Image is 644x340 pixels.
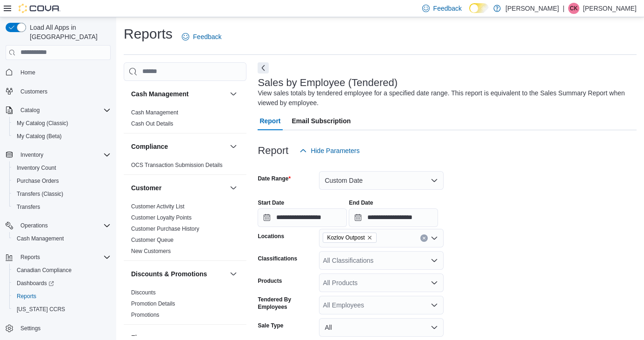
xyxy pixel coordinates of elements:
[258,77,398,88] h3: Sales by Employee (Tendered)
[17,203,40,211] span: Transfers
[13,188,67,200] a: Transfers (Classic)
[13,278,111,289] span: Dashboards
[131,300,175,307] a: Promotion Details
[17,235,64,242] span: Cash Management
[9,130,114,143] button: My Catalog (Beta)
[17,293,36,300] span: Reports
[319,318,444,337] button: All
[131,247,171,255] span: New Customers
[19,4,60,13] img: Cova
[13,118,72,129] a: My Catalog (Classic)
[20,88,47,95] span: Customers
[20,222,48,229] span: Operations
[20,69,35,76] span: Home
[131,183,226,193] button: Customer
[17,67,111,78] span: Home
[323,233,376,243] span: Kozlov Outpost
[13,175,111,187] span: Purchase Orders
[17,220,52,231] button: Operations
[13,188,111,200] span: Transfers (Classic)
[583,3,637,14] p: [PERSON_NAME]
[124,201,246,260] div: Customer
[124,287,246,324] div: Discounts & Promotions
[17,105,43,116] button: Catalog
[367,235,372,240] button: Remove Kozlov Outpost from selection in this group
[2,148,114,161] button: Inventory
[258,277,282,285] label: Products
[131,248,171,254] a: New Customers
[17,322,111,334] span: Settings
[131,203,185,210] span: Customer Activity List
[258,175,291,182] label: Date Range
[131,269,207,279] h3: Discounts & Promotions
[131,214,192,221] span: Customer Loyalty Points
[17,86,51,97] a: Customers
[13,162,60,173] a: Inventory Count
[131,142,168,151] h3: Compliance
[13,304,69,315] a: [US_STATE] CCRS
[9,117,114,130] button: My Catalog (Classic)
[20,107,40,114] span: Catalog
[20,151,43,159] span: Inventory
[131,289,156,296] span: Discounts
[258,296,315,311] label: Tendered By Employees
[292,112,351,130] span: Email Subscription
[20,325,40,332] span: Settings
[13,233,67,244] a: Cash Management
[13,201,111,213] span: Transfers
[9,277,114,290] a: Dashboards
[13,304,111,315] span: Washington CCRS
[178,27,225,46] a: Feedback
[131,203,185,210] a: Customer Activity List
[228,268,239,280] button: Discounts & Promotions
[17,67,39,78] a: Home
[17,252,44,263] button: Reports
[124,25,173,43] h1: Reports
[17,149,111,160] span: Inventory
[258,88,632,108] div: View sales totals by tendered employee for a specified date range. This report is equivalent to t...
[568,3,579,14] div: Carson Keddy
[13,265,75,276] a: Canadian Compliance
[17,177,59,185] span: Purchase Orders
[131,225,199,233] span: Customer Purchase History
[258,322,283,329] label: Sale Type
[9,174,114,187] button: Purchase Orders
[258,255,297,262] label: Classifications
[13,175,63,187] a: Purchase Orders
[131,142,226,151] button: Compliance
[17,149,47,160] button: Inventory
[131,269,226,279] button: Discounts & Promotions
[9,290,114,303] button: Reports
[193,32,221,41] span: Feedback
[17,220,111,231] span: Operations
[327,233,365,242] span: Kozlov Outpost
[17,133,62,140] span: My Catalog (Beta)
[258,199,284,207] label: Start Date
[431,257,438,264] button: Open list of options
[124,160,246,174] div: Compliance
[131,120,173,127] a: Cash Out Details
[13,265,111,276] span: Canadian Compliance
[9,264,114,277] button: Canadian Compliance
[9,303,114,316] button: [US_STATE] CCRS
[570,3,578,14] span: CK
[420,234,428,242] button: Clear input
[9,187,114,200] button: Transfers (Classic)
[131,237,173,243] a: Customer Queue
[9,200,114,213] button: Transfers
[431,279,438,287] button: Open list of options
[13,118,111,129] span: My Catalog (Classic)
[13,233,111,244] span: Cash Management
[13,131,66,142] a: My Catalog (Beta)
[433,4,462,13] span: Feedback
[228,141,239,152] button: Compliance
[431,301,438,309] button: Open list of options
[13,278,58,289] a: Dashboards
[2,104,114,117] button: Catalog
[13,291,111,302] span: Reports
[349,208,438,227] input: Press the down key to open a popover containing a calendar.
[505,3,559,14] p: [PERSON_NAME]
[17,120,68,127] span: My Catalog (Classic)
